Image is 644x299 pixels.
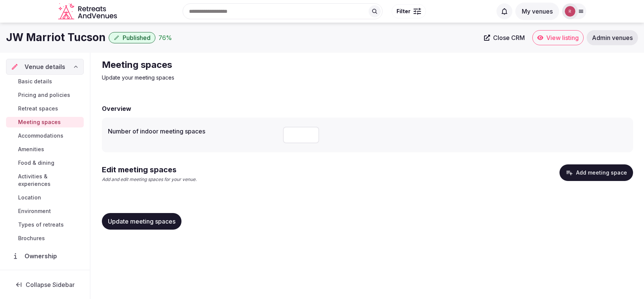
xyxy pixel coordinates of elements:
[6,206,84,216] a: Environment
[25,251,60,261] span: Ownership
[6,248,84,264] a: Ownership
[559,164,633,181] button: Add meeting space
[592,34,633,41] span: Admin venues
[109,32,155,43] button: Published
[26,281,75,288] span: Collapse Sidebar
[6,158,84,168] a: Food & dining
[18,105,58,112] span: Retreat spaces
[102,176,197,183] p: Add and edit meeting spaces for your venue.
[18,118,61,126] span: Meeting spaces
[480,30,529,45] a: Close CRM
[18,159,54,167] span: Food & dining
[102,104,131,113] h2: Overview
[18,173,81,188] span: Activities & experiences
[25,62,65,71] span: Venue details
[6,30,106,45] h1: JW Marriot Tucson
[18,146,44,153] span: Amenities
[18,91,70,99] span: Pricing and policies
[6,219,84,230] a: Types of retreats
[18,194,41,201] span: Location
[18,78,52,85] span: Basic details
[6,192,84,203] a: Location
[58,3,118,20] a: Visit the homepage
[108,128,277,134] label: Number of indoor meeting spaces
[565,6,575,17] img: robiejavier
[532,30,584,45] a: View listing
[397,8,410,15] span: Filter
[18,235,45,242] span: Brochures
[102,59,355,71] h2: Meeting spaces
[102,164,197,175] h2: Edit meeting spaces
[6,117,84,127] a: Meeting spaces
[102,74,355,81] p: Update your meeting spaces
[6,171,84,189] a: Activities & experiences
[58,3,118,20] svg: Retreats and Venues company logo
[123,34,151,41] span: Published
[515,8,559,15] a: My venues
[18,132,63,140] span: Accommodations
[6,233,84,244] a: Brochures
[6,130,84,141] a: Accommodations
[6,103,84,114] a: Retreat spaces
[6,267,84,283] a: Administration
[6,90,84,100] a: Pricing and policies
[18,221,64,228] span: Types of retreats
[587,30,638,45] a: Admin venues
[18,207,51,215] span: Environment
[158,33,172,42] button: 76%
[392,4,426,18] button: Filter
[515,3,559,20] button: My venues
[493,34,525,41] span: Close CRM
[6,76,84,87] a: Basic details
[102,213,181,230] button: Update meeting spaces
[158,33,172,42] div: 76 %
[6,144,84,155] a: Amenities
[6,276,84,293] button: Collapse Sidebar
[108,218,175,225] span: Update meeting spaces
[546,34,579,41] span: View listing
